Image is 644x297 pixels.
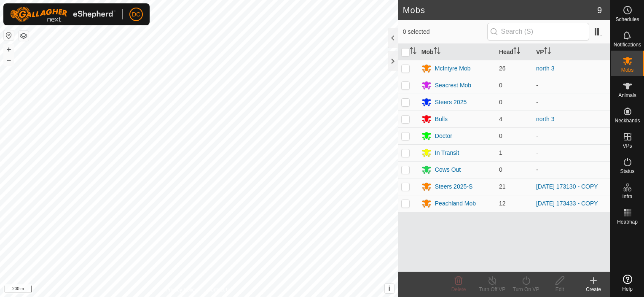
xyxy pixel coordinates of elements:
button: i [385,284,394,293]
div: Seacrest Mob [435,81,471,90]
div: Doctor [435,132,452,140]
td: - [533,144,610,161]
div: Steers 2025 [435,98,467,107]
span: 4 [499,116,502,122]
span: 1 [499,149,502,156]
span: 21 [499,183,506,190]
span: 26 [499,65,506,72]
a: Contact Us [207,286,232,294]
span: 12 [499,200,506,207]
button: Reset Map [4,30,14,40]
span: Animals [618,93,636,98]
th: VP [533,44,610,60]
span: 9 [597,4,602,16]
div: Bulls [435,115,448,124]
span: 0 [499,166,502,173]
span: Neckbands [614,118,640,123]
span: Mobs [621,67,633,73]
span: 0 [499,99,502,105]
span: i [389,285,390,292]
a: Privacy Policy [166,286,197,294]
span: Infra [622,194,632,199]
span: DC [132,10,140,19]
a: [DATE] 173433 - COPY [536,200,598,207]
button: + [4,44,14,54]
span: 0 selected [403,27,487,36]
p-sorticon: Activate to sort [434,49,440,55]
p-sorticon: Activate to sort [410,49,416,55]
h2: Mobs [403,5,597,15]
td: - [533,161,610,178]
div: Cows Out [435,165,461,174]
div: McIntyre Mob [435,64,471,73]
div: Create [577,286,610,293]
button: Map Layers [19,31,29,41]
span: 0 [499,82,502,89]
span: Status [620,169,634,174]
th: Mob [418,44,496,60]
div: Turn On VP [509,286,543,293]
div: Peachland Mob [435,199,476,208]
span: Delete [451,286,466,292]
img: Gallagher Logo [10,7,115,22]
div: Edit [543,286,577,293]
button: – [4,55,14,65]
a: [DATE] 173130 - COPY [536,183,598,190]
span: Help [622,286,633,292]
a: Help [611,271,644,295]
p-sorticon: Activate to sort [544,49,551,55]
td: - [533,77,610,94]
p-sorticon: Activate to sort [513,49,520,55]
td: - [533,94,610,111]
div: In Transit [435,148,459,157]
input: Search (S) [487,23,589,40]
span: Schedules [615,17,639,22]
span: Notifications [614,42,641,47]
div: Steers 2025-S [435,182,473,191]
a: north 3 [536,116,555,122]
th: Head [496,44,533,60]
span: Heatmap [617,219,638,224]
a: north 3 [536,65,555,72]
td: - [533,127,610,144]
span: VPs [623,143,632,148]
div: Turn Off VP [475,286,509,293]
span: 0 [499,132,502,139]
